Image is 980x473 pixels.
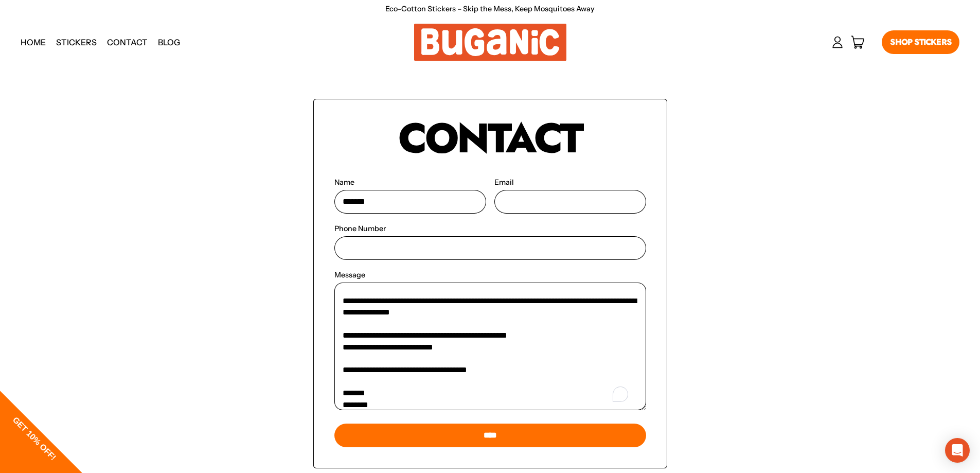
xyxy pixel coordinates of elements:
label: Message [334,270,646,281]
a: Shop Stickers [882,30,959,54]
h1: Contact [334,120,646,157]
label: Name [334,178,486,188]
div: Open Intercom Messenger [945,438,970,463]
label: Phone Number [334,224,646,234]
label: Email [494,178,646,188]
textarea: To enrich screen reader interactions, please activate Accessibility in Grammarly extension settings [334,283,646,410]
a: Home [15,29,51,55]
img: Buganic [414,24,566,61]
a: Contact [102,29,153,55]
a: Blog [153,29,185,55]
a: Stickers [51,29,102,55]
span: GET 10% OFF! [11,415,58,462]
